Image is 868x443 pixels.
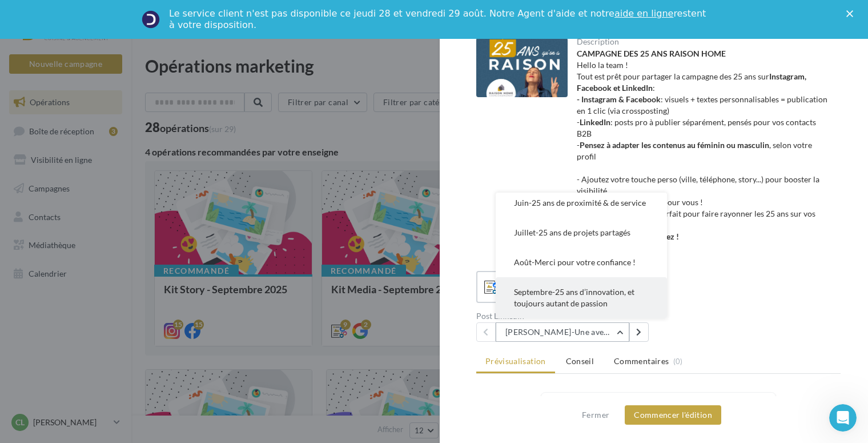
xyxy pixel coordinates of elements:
strong: Pensez à adapter les contenus au féminin ou masculin [580,140,769,150]
button: [PERSON_NAME]-Une aventure humaine depuis 25 ans [496,322,629,342]
div: Le service client n'est pas disponible ce jeudi 28 et vendredi 29 août. Notre Agent d'aide et not... [169,8,708,31]
button: Août-Merci pour votre confiance ! [496,248,667,277]
button: Juillet-25 ans de projets partagés [496,218,667,248]
span: Juillet-25 ans de projets partagés [514,228,630,237]
span: Commentaires [614,356,669,367]
div: Post LinkedIn [476,312,654,320]
button: Fermer [577,408,614,422]
a: aide en ligne [614,8,673,19]
strong: - Instagram & Facebook [577,94,661,104]
strong: LinkedIn [580,117,610,127]
button: Septembre-25 ans d’innovation, et toujours autant de passion [496,277,667,318]
div: Hello la team ! Tout est prêt pour partager la campagne des 25 ans sur : : visuels + textes perso... [577,48,832,242]
img: Profile image for Service-Client [142,10,160,29]
button: Commencer l'édition [625,405,721,425]
span: (0) [673,357,683,366]
strong: CAMPAGNE DES 25 ANS RAISON HOME [577,49,726,58]
iframe: Intercom live chat [829,404,857,432]
span: Septembre-25 ans d’innovation, et toujours autant de passion [514,287,634,308]
button: Juin-25 ans de proximité & de service [496,188,667,218]
span: Conseil [566,356,594,366]
div: Fermer [846,10,858,17]
span: Août-Merci pour votre confiance ! [514,257,636,267]
div: Description [577,38,832,46]
span: Juin-25 ans de proximité & de service [514,198,646,207]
